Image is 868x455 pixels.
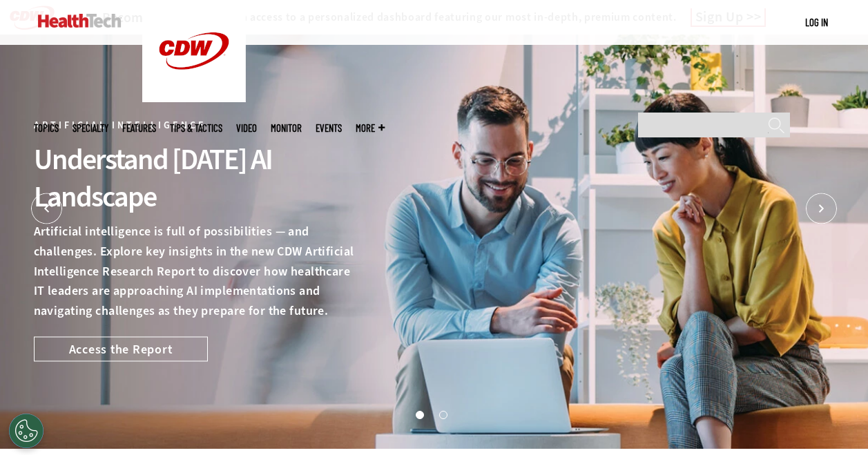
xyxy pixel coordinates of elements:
div: User menu [805,15,828,30]
a: Log in [805,16,828,28]
p: Artificial intelligence is full of possibilities — and challenges. Explore key insights in the ne... [34,222,354,321]
button: Prev [31,193,62,224]
a: Events [316,123,342,133]
div: Understand [DATE] AI Landscape [34,141,354,215]
span: Topics [34,123,59,133]
a: MonITor [271,123,302,133]
a: Tips & Tactics [170,123,222,133]
button: 2 of 2 [439,411,446,418]
span: Specialty [73,123,108,133]
div: Cookies Settings [9,414,44,448]
button: Next [806,193,837,224]
button: 1 of 2 [416,411,423,418]
img: Home [38,14,122,28]
a: Video [236,123,257,133]
button: Open Preferences [9,414,44,448]
a: Features [122,123,156,133]
a: CDW [142,91,246,106]
a: Access the Report [34,336,208,361]
span: More [356,123,385,133]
